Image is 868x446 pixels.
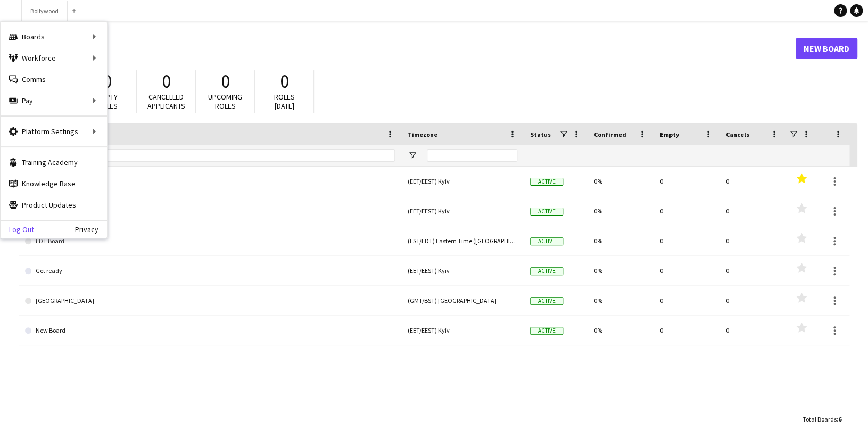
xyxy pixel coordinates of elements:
[720,256,786,285] div: 0
[838,415,841,423] span: 6
[208,92,242,111] span: Upcoming roles
[1,47,107,69] div: Workforce
[654,316,720,345] div: 0
[530,178,563,186] span: Active
[588,256,654,285] div: 0%
[401,167,524,196] div: (EET/EEST) Kyiv
[401,196,524,226] div: (EET/EEST) Kyiv
[1,225,34,234] a: Log Out
[1,173,107,194] a: Knowledge Base
[720,316,786,345] div: 0
[25,286,395,316] a: [GEOGRAPHIC_DATA]
[720,226,786,255] div: 0
[1,90,107,111] div: Pay
[588,196,654,226] div: 0%
[588,286,654,315] div: 0%
[1,121,107,142] div: Platform Settings
[803,409,841,430] div: :
[654,196,720,226] div: 0
[660,130,679,138] span: Empty
[25,316,395,345] a: New Board
[19,40,796,56] h1: Boards
[401,316,524,345] div: (EET/EEST) Kyiv
[530,237,563,245] span: Active
[22,1,68,21] button: Bollywood
[720,196,786,226] div: 0
[25,196,395,226] a: Ad Hoc Jobs
[1,69,107,90] a: Comms
[530,208,563,216] span: Active
[408,130,437,138] span: Timezone
[654,167,720,196] div: 0
[530,267,563,275] span: Active
[530,130,551,138] span: Status
[1,194,107,216] a: Product Updates
[720,167,786,196] div: 0
[221,70,230,93] span: 0
[594,130,626,138] span: Confirmed
[530,327,563,335] span: Active
[401,286,524,315] div: (GMT/BST) [GEOGRAPHIC_DATA]
[803,415,837,423] span: Total Boards
[720,286,786,315] div: 0
[726,130,749,138] span: Cancels
[280,70,289,93] span: 0
[1,152,107,173] a: Training Academy
[588,226,654,255] div: 0%
[25,226,395,256] a: EDT Board
[75,225,107,234] a: Privacy
[796,38,857,59] a: New Board
[1,26,107,47] div: Boards
[654,286,720,315] div: 0
[401,226,524,255] div: (EST/EDT) Eastern Time ([GEOGRAPHIC_DATA] & [GEOGRAPHIC_DATA])
[654,256,720,285] div: 0
[654,226,720,255] div: 0
[162,70,171,93] span: 0
[427,149,517,162] input: Timezone Filter Input
[25,167,395,196] a: Bollywood
[147,92,185,111] span: Cancelled applicants
[401,256,524,285] div: (EET/EEST) Kyiv
[588,167,654,196] div: 0%
[588,316,654,345] div: 0%
[530,297,563,305] span: Active
[25,256,395,286] a: Get ready
[408,151,417,160] button: Open Filter Menu
[44,149,395,162] input: Board name Filter Input
[274,92,295,111] span: Roles [DATE]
